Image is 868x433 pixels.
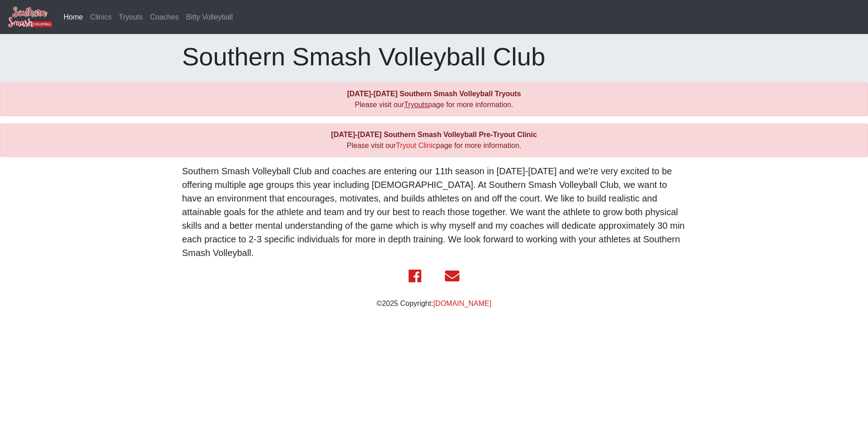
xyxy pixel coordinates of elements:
a: [DOMAIN_NAME] [433,300,491,307]
a: Home [60,8,87,26]
a: Tryout Clinic [396,142,436,149]
a: Clinics [87,8,115,26]
img: Southern Smash Volleyball [7,6,53,28]
h1: Southern Smash Volleyball Club [182,41,686,72]
b: [DATE]-[DATE] Southern Smash Volleyball Pre-Tryout Clinic [331,131,537,138]
a: Bitty Volleyball [182,8,237,26]
b: [DATE]-[DATE] Southern Smash Volleyball Tryouts [347,90,521,98]
a: Tryouts [404,101,428,108]
p: Southern Smash Volleyball Club and coaches are entering our 11th season in [DATE]-[DATE] and we'r... [182,164,686,260]
a: Tryouts [115,8,147,26]
a: Coaches [147,8,182,26]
